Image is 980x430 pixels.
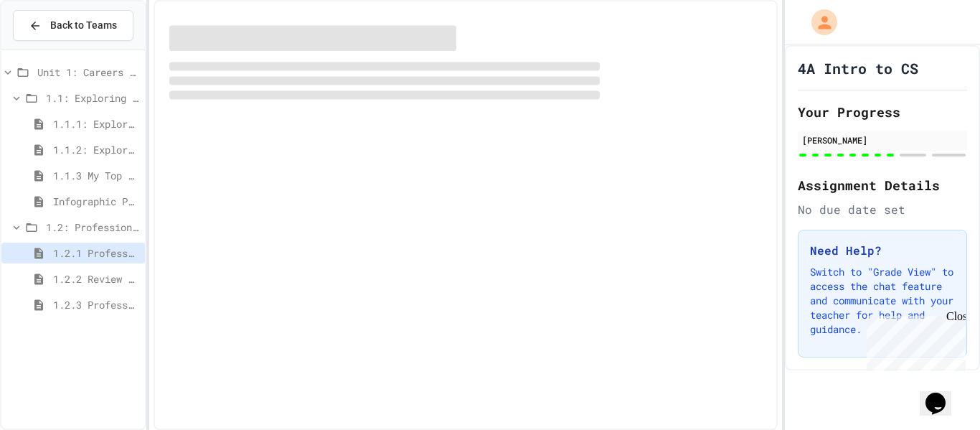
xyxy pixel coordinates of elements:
span: 1.2.3 Professional Communication Challenge [53,297,139,312]
div: No due date set [798,201,967,218]
span: 1.1.1: Exploring CS Careers [53,116,139,131]
span: Infographic Project: Your favorite CS [53,194,139,209]
h2: Your Progress [798,102,967,122]
span: Back to Teams [50,18,117,33]
span: Unit 1: Careers & Professionalism [37,65,139,80]
div: [PERSON_NAME] [802,134,963,146]
span: 1.1: Exploring CS Careers [46,90,139,106]
span: 1.2.2 Review - Professional Communication [53,271,139,286]
span: 1.1.2: Exploring CS Careers - Review [53,142,139,157]
button: Back to Teams [13,10,133,41]
div: Chat with us now!Close [6,6,99,91]
h3: Need Help? [810,242,955,259]
iframe: chat widget [920,373,966,416]
h2: Assignment Details [798,175,967,195]
div: My Account [796,6,841,39]
span: 1.2.1 Professional Communication [53,246,139,261]
span: 1.2: Professional Communication [46,220,139,235]
h1: 4A Intro to CS [798,58,918,78]
iframe: chat widget [861,310,966,371]
p: Switch to "Grade View" to access the chat feature and communicate with your teacher for help and ... [810,265,955,337]
span: 1.1.3 My Top 3 CS Careers! [53,168,139,183]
